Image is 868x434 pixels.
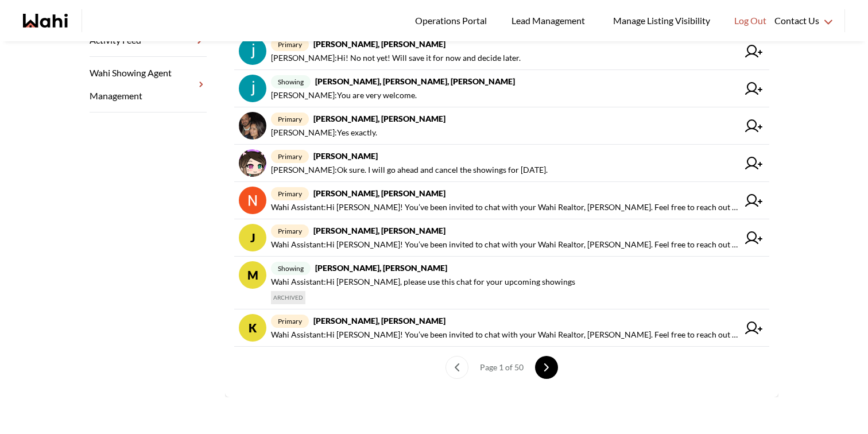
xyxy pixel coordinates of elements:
span: primary [271,113,309,126]
span: primary [271,224,309,238]
img: chat avatar [239,149,266,177]
span: Log Out [734,13,766,28]
span: [PERSON_NAME] : You are very welcome. [271,88,417,102]
a: primary[PERSON_NAME][PERSON_NAME]:Ok sure. I will go ahead and cancel the showings for [DATE]. [234,145,769,182]
a: primary[PERSON_NAME], [PERSON_NAME]Wahi Assistant:Hi [PERSON_NAME]! You’ve been invited to chat w... [234,182,769,219]
span: Wahi Assistant : Hi [PERSON_NAME], please use this chat for your upcoming showings [271,275,575,289]
strong: [PERSON_NAME], [PERSON_NAME] [313,188,445,198]
span: showing [271,75,311,88]
img: chat avatar [239,37,266,65]
div: K [239,314,266,342]
a: Jprimary[PERSON_NAME], [PERSON_NAME]Wahi Assistant:Hi [PERSON_NAME]! You’ve been invited to chat ... [234,219,769,257]
span: primary [271,187,309,200]
a: Mshowing[PERSON_NAME], [PERSON_NAME]Wahi Assistant:Hi [PERSON_NAME], please use this chat for you... [234,257,769,309]
img: chat avatar [239,75,266,102]
img: chat avatar [239,187,266,214]
a: Kprimary[PERSON_NAME], [PERSON_NAME]Wahi Assistant:Hi [PERSON_NAME]! You’ve been invited to chat ... [234,309,769,347]
span: Lead Management [511,13,589,28]
img: chat avatar [239,112,266,139]
div: Page 1 of 50 [475,356,528,379]
strong: [PERSON_NAME], [PERSON_NAME] [313,39,445,49]
span: Wahi Assistant : Hi [PERSON_NAME]! You’ve been invited to chat with your Wahi Realtor, [PERSON_NA... [271,328,738,342]
a: Wahi homepage [23,14,68,28]
strong: [PERSON_NAME], [PERSON_NAME], [PERSON_NAME] [315,76,515,86]
span: showing [271,262,311,275]
button: next page [535,356,558,379]
span: [PERSON_NAME] : Hi! No not yet! Will save it for now and decide later. [271,51,521,65]
a: primary[PERSON_NAME], [PERSON_NAME][PERSON_NAME]:Yes exactly. [234,107,769,145]
strong: [PERSON_NAME], [PERSON_NAME] [313,316,445,325]
div: M [239,261,266,289]
strong: [PERSON_NAME], [PERSON_NAME] [315,263,447,273]
nav: conversations pagination [234,347,769,388]
span: [PERSON_NAME] : Ok sure. I will go ahead and cancel the showings for [DATE]. [271,163,548,177]
span: primary [271,38,309,51]
span: primary [271,150,309,163]
button: previous page [445,356,468,379]
a: showing[PERSON_NAME], [PERSON_NAME], [PERSON_NAME][PERSON_NAME]:You are very welcome. [234,70,769,107]
a: Wahi Showing Agent Management [90,57,207,113]
a: primary[PERSON_NAME], [PERSON_NAME][PERSON_NAME]:Hi! No not yet! Will save it for now and decide ... [234,33,769,70]
span: Manage Listing Visibility [610,13,714,28]
strong: [PERSON_NAME] [313,151,378,161]
span: [PERSON_NAME] : Yes exactly. [271,126,377,139]
strong: [PERSON_NAME], [PERSON_NAME] [313,226,445,235]
span: Wahi Assistant : Hi [PERSON_NAME]! You’ve been invited to chat with your Wahi Realtor, [PERSON_NA... [271,238,738,251]
span: ARCHIVED [271,291,305,304]
span: primary [271,315,309,328]
span: Wahi Assistant : Hi [PERSON_NAME]! You’ve been invited to chat with your Wahi Realtor, [PERSON_NA... [271,200,738,214]
span: Operations Portal [415,13,491,28]
div: J [239,224,266,251]
strong: [PERSON_NAME], [PERSON_NAME] [313,114,445,123]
